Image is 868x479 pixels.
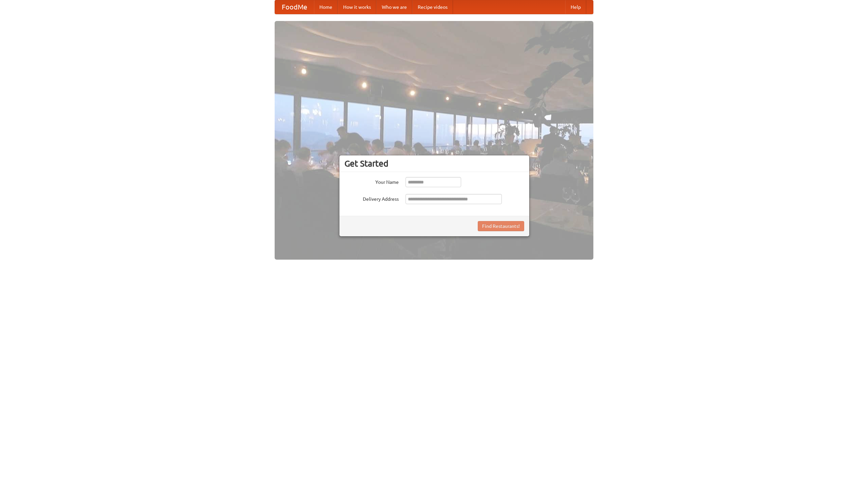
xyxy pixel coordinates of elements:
label: Delivery Address [344,194,399,202]
a: Home [314,0,338,14]
h3: Get Started [344,158,524,169]
a: Help [565,0,586,14]
button: Find Restaurants! [478,221,524,231]
a: Who we are [376,0,412,14]
a: FoodMe [275,0,314,14]
a: How it works [338,0,376,14]
label: Your Name [344,177,399,186]
a: Recipe videos [412,0,453,14]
